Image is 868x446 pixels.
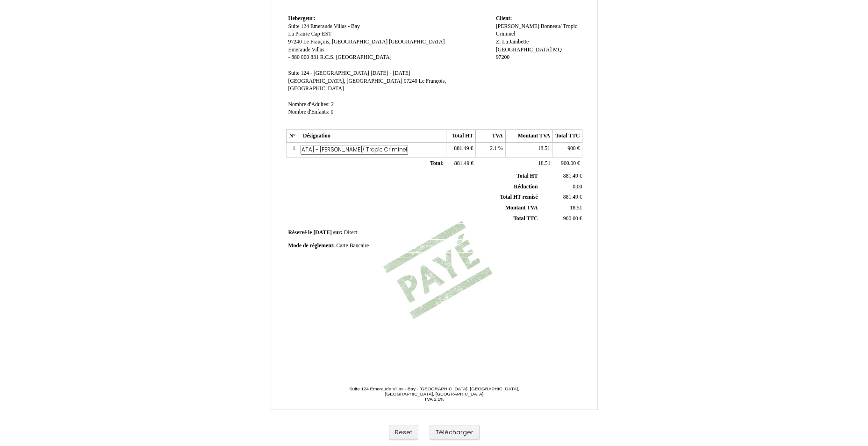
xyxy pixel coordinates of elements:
[446,143,475,158] td: €
[288,243,335,249] span: Mode de règlement:
[371,70,410,76] span: [DATE] - [DATE]
[454,160,469,166] span: 881.49
[446,158,475,171] td: €
[516,173,538,179] span: Total HT
[496,23,539,29] span: [PERSON_NAME]
[446,129,475,143] th: Total HT
[454,145,469,151] span: 881.49
[563,194,578,200] span: 881.49
[286,129,298,143] th: N°
[505,129,552,143] th: Montant TVA
[288,23,360,29] span: Suite 124 Emeraude Villas - Bay
[424,396,444,402] span: TVA 2.1%
[490,145,497,151] span: 2.1
[331,101,334,108] span: 2
[331,109,334,115] span: 0
[291,54,391,60] span: 880 000 831 R.C.S. [GEOGRAPHIC_DATA]
[288,31,332,37] span: La Prairie Cap-EST
[496,39,529,45] span: Zi La Jambette
[539,192,584,203] td: €
[286,143,298,158] td: 1
[288,15,316,22] span: Hebergeur:
[553,129,582,143] th: Total TTC
[553,158,582,171] td: €
[298,129,446,143] th: Désignation
[349,386,519,396] span: Suite 124 Emeraude Villas - Bay - [GEOGRAPHIC_DATA], [GEOGRAPHIC_DATA], [GEOGRAPHIC_DATA], [GEOGR...
[513,216,538,222] span: Total TTC
[496,47,552,53] span: [GEOGRAPHIC_DATA]
[496,54,509,60] span: 97200
[563,216,578,222] span: 900.00
[496,15,512,22] span: Client:
[404,78,417,84] span: 97240
[430,160,444,166] span: Total:
[288,39,302,45] span: 97240
[288,70,369,76] span: Suite 124 - [GEOGRAPHIC_DATA]
[288,109,330,115] span: Nombre d'Enfants:
[389,39,445,45] span: [GEOGRAPHIC_DATA]
[288,101,330,108] span: Nombre d'Adultes:
[344,230,358,236] span: Direct
[570,205,582,211] span: 18.51
[553,143,582,158] td: €
[389,425,418,440] button: Reset
[538,160,550,166] span: 18.51
[312,47,324,53] span: Villas
[561,160,576,166] span: 900.00
[563,173,578,179] span: 881.49
[539,171,584,181] td: €
[288,230,312,236] span: Réservé le
[288,47,310,53] span: Emeraude
[313,230,331,236] span: [DATE]
[336,243,369,249] span: Carte Bancaire
[430,425,480,440] button: Télécharger
[553,47,562,53] span: MQ
[333,230,343,236] span: sur:
[573,184,582,190] span: 0,00
[539,213,584,224] td: €
[538,145,550,151] span: 18.51
[303,39,388,45] span: Le François, [GEOGRAPHIC_DATA]
[505,205,538,211] span: Montant TVA
[567,145,576,151] span: 900
[476,143,505,158] td: %
[500,194,538,200] span: Total HT remisé
[288,78,402,84] span: [GEOGRAPHIC_DATA], [GEOGRAPHIC_DATA]
[288,54,290,60] span: -
[476,129,505,143] th: TVA
[514,184,538,190] span: Réduction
